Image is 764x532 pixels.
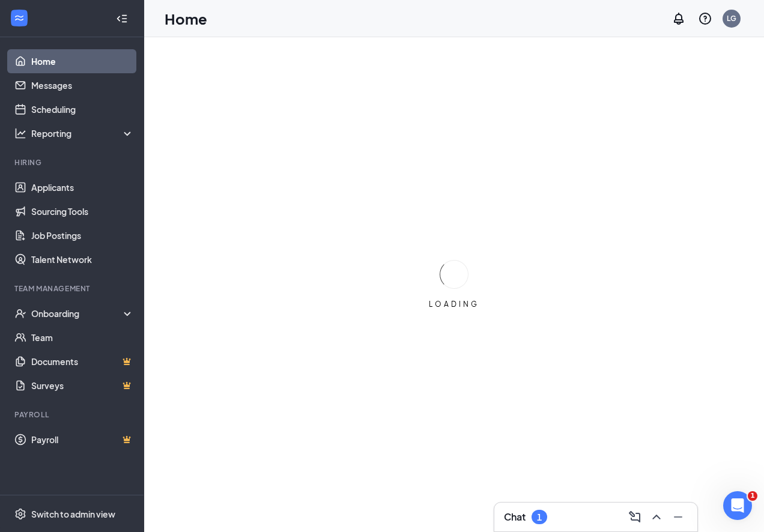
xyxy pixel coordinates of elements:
[31,49,134,73] a: Home
[31,223,134,247] a: Job Postings
[14,283,132,294] div: Team Management
[31,508,115,520] div: Switch to admin view
[647,507,666,527] button: ChevronUp
[31,73,134,97] a: Messages
[537,512,542,522] div: 1
[31,97,134,121] a: Scheduling
[31,307,124,319] div: Onboarding
[31,247,134,271] a: Talent Network
[14,410,132,420] div: Payroll
[727,13,736,23] div: LG
[628,510,642,524] svg: ComposeMessage
[14,307,26,319] svg: UserCheck
[31,349,134,373] a: DocumentsCrown
[165,8,207,29] h1: Home
[14,157,132,168] div: Hiring
[31,199,134,223] a: Sourcing Tools
[13,12,25,24] svg: WorkstreamLogo
[31,325,134,349] a: Team
[649,510,664,524] svg: ChevronUp
[14,508,26,520] svg: Settings
[748,491,757,501] span: 1
[668,507,688,527] button: Minimize
[31,127,135,139] div: Reporting
[116,13,128,25] svg: Collapse
[424,299,484,309] div: LOADING
[672,11,686,26] svg: Notifications
[31,175,134,199] a: Applicants
[14,127,26,139] svg: Analysis
[698,11,712,26] svg: QuestionInfo
[31,373,134,397] a: SurveysCrown
[671,510,685,524] svg: Minimize
[625,507,644,527] button: ComposeMessage
[504,510,526,524] h3: Chat
[31,428,134,452] a: PayrollCrown
[723,491,752,520] iframe: Intercom live chat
